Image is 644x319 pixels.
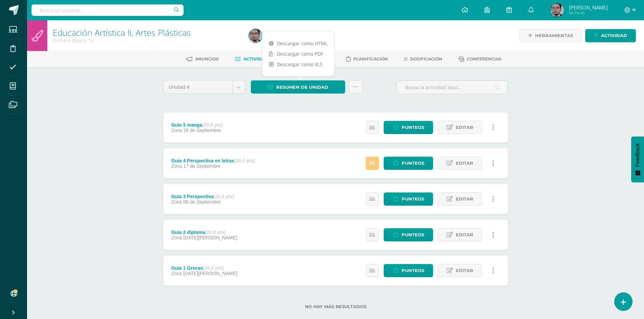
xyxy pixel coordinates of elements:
strong: (20.0 pts) [205,230,226,235]
label: No hay más resultados [163,304,508,309]
span: 17 de Septiembre [183,163,221,169]
span: Conferencias [467,56,501,61]
div: Primero Básico 'A' [53,37,241,44]
span: Dosificación [410,56,442,61]
a: Resumen de unidad [251,80,345,94]
a: Punteos [384,157,433,170]
span: Editar [456,121,473,134]
button: Feedback - Mostrar encuesta [631,136,644,182]
span: Zona [171,235,182,240]
strong: (20.0 pts) [214,194,234,199]
span: Mi Perfil [569,10,608,16]
a: Planificación [346,54,388,64]
a: Unidad 4 [164,81,245,94]
a: Herramientas [519,29,582,42]
a: Punteos [384,264,433,277]
span: Punteos [402,157,424,169]
span: [DATE][PERSON_NAME] [183,271,237,276]
span: 08 de Septiembre [183,199,221,205]
span: Punteos [402,121,424,134]
span: Editar [456,193,473,205]
a: Educación Artística II, Artes Plásticas [53,27,191,38]
strong: (20.0 pts) [234,158,255,163]
a: Conferencias [458,54,501,64]
a: Descargar como PDF [262,49,334,59]
span: Editar [456,229,473,241]
a: Actividades [235,54,273,64]
span: [DATE][PERSON_NAME] [183,235,237,240]
span: Planificación [353,56,388,61]
a: Descargar como HTML [262,38,334,49]
div: Guia 4 Perspectiva en letras [171,158,255,163]
span: Punteos [402,229,424,241]
span: Zona [171,199,182,205]
strong: (20.0 pts) [202,122,223,128]
span: Editar [456,264,473,277]
div: Guia 5 manga [171,122,223,128]
a: Descargar como XLS [262,59,334,70]
a: Dosificación [404,54,442,64]
a: Anuncios [186,54,219,64]
span: Punteos [402,193,424,205]
span: Resumen de unidad [276,81,328,94]
span: Editar [456,157,473,169]
input: Busca un usuario... [31,4,184,16]
div: Guia 1 Grecas [171,265,237,271]
a: Actividad [585,29,636,42]
span: Feedback [635,143,641,167]
span: Punteos [402,264,424,277]
strong: (20.0 pts) [203,265,224,271]
a: Punteos [384,121,433,134]
span: Zona [171,271,182,276]
input: Busca la actividad aquí... [397,81,507,94]
img: c79a8ee83a32926c67f9bb364e6b58c4.png [550,3,564,17]
span: Zona [171,163,182,169]
h1: Educación Artística II, Artes Plásticas [53,28,241,37]
span: Zona [171,128,182,133]
span: Anuncios [195,56,219,61]
div: Guia 3 Perspectiva [171,194,234,199]
span: Unidad 4 [169,81,227,94]
span: Herramientas [535,29,573,42]
a: Punteos [384,192,433,206]
span: [PERSON_NAME] [569,4,608,11]
img: c79a8ee83a32926c67f9bb364e6b58c4.png [249,29,262,43]
span: Actividades [243,56,273,61]
a: Punteos [384,228,433,241]
div: Guia 2 diploma [171,230,237,235]
span: 26 de Septiembre [183,128,221,133]
span: Actividad [601,29,627,42]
